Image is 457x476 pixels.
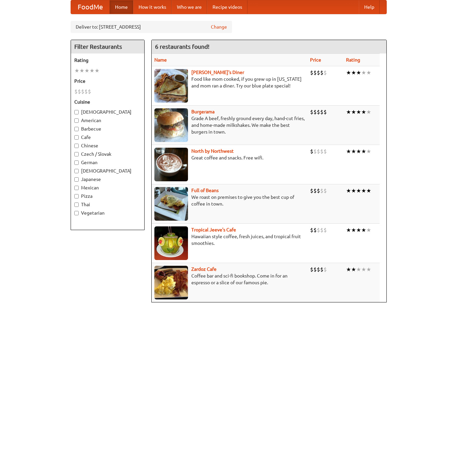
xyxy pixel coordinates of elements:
[84,88,88,95] li: $
[351,69,356,76] li: ★
[191,266,217,272] a: Zardoz Cafe
[366,226,371,234] li: ★
[356,226,361,234] li: ★
[74,127,79,131] input: Barbecue
[133,0,172,14] a: How it works
[88,88,91,95] li: $
[323,266,327,273] li: $
[361,187,366,194] li: ★
[361,266,366,273] li: ★
[346,108,351,116] li: ★
[320,226,323,234] li: $
[74,134,141,141] label: Cafe
[74,78,141,84] h5: Price
[323,226,327,234] li: $
[320,266,323,273] li: $
[74,142,141,149] label: Chinese
[366,148,371,155] li: ★
[317,226,320,234] li: $
[313,108,317,116] li: $
[317,148,320,155] li: $
[191,70,244,75] a: [PERSON_NAME]'s Diner
[74,99,141,105] h5: Cuisine
[346,57,360,63] a: Rating
[191,148,234,154] b: North by Northwest
[74,110,79,114] input: [DEMOGRAPHIC_DATA]
[71,40,144,53] h4: Filter Restaurants
[320,69,323,76] li: $
[313,148,317,155] li: $
[155,43,210,50] ng-pluralize: 6 restaurants found!
[89,67,94,74] li: ★
[313,226,317,234] li: $
[346,148,351,155] li: ★
[320,187,323,194] li: $
[74,67,79,74] li: ★
[154,57,167,63] a: Name
[74,135,79,140] input: Cafe
[310,108,313,116] li: $
[78,88,81,95] li: $
[361,69,366,76] li: ★
[346,69,351,76] li: ★
[74,159,141,166] label: German
[313,266,317,273] li: $
[361,148,366,155] li: ★
[154,148,188,181] img: north.jpg
[207,0,247,14] a: Recipe videos
[356,148,361,155] li: ★
[74,194,79,198] input: Pizza
[74,168,141,174] label: [DEMOGRAPHIC_DATA]
[74,57,141,64] h5: Rating
[346,226,351,234] li: ★
[320,108,323,116] li: $
[71,21,232,33] div: Deliver to: [STREET_ADDRESS]
[154,233,305,247] p: Hawaiian style coffee, fresh juices, and tropical fruit smoothies.
[317,266,320,273] li: $
[79,67,84,74] li: ★
[356,108,361,116] li: ★
[191,188,219,193] a: Full of Beans
[361,108,366,116] li: ★
[154,76,305,89] p: Food like mom cooked, if you grew up in [US_STATE] and mom ran a diner. Try our blue plate special!
[74,176,141,183] label: Japanese
[154,154,305,161] p: Great coffee and snacks. Free wifi.
[74,201,141,208] label: Thai
[154,272,305,286] p: Coffee bar and sci-fi bookshop. Come in for an espresso or a slice of our famous pie.
[71,0,110,14] a: FoodMe
[74,117,141,124] label: American
[356,69,361,76] li: ★
[191,227,236,232] b: Tropical Jeeve's Cafe
[154,226,188,260] img: jeeves.jpg
[74,109,141,115] label: [DEMOGRAPHIC_DATA]
[154,187,188,221] img: beans.jpg
[94,67,100,74] li: ★
[211,24,227,30] a: Change
[346,266,351,273] li: ★
[74,177,79,182] input: Japanese
[310,148,313,155] li: $
[74,88,78,95] li: $
[74,152,79,156] input: Czech / Slovak
[317,187,320,194] li: $
[356,187,361,194] li: ★
[84,67,89,74] li: ★
[313,187,317,194] li: $
[366,108,371,116] li: ★
[154,108,188,142] img: burgerama.jpg
[317,108,320,116] li: $
[74,186,79,190] input: Mexican
[74,151,141,157] label: Czech / Slovak
[310,187,313,194] li: $
[356,266,361,273] li: ★
[361,226,366,234] li: ★
[191,109,215,114] a: Burgerama
[317,69,320,76] li: $
[74,125,141,132] label: Barbecue
[351,226,356,234] li: ★
[346,187,351,194] li: ★
[366,266,371,273] li: ★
